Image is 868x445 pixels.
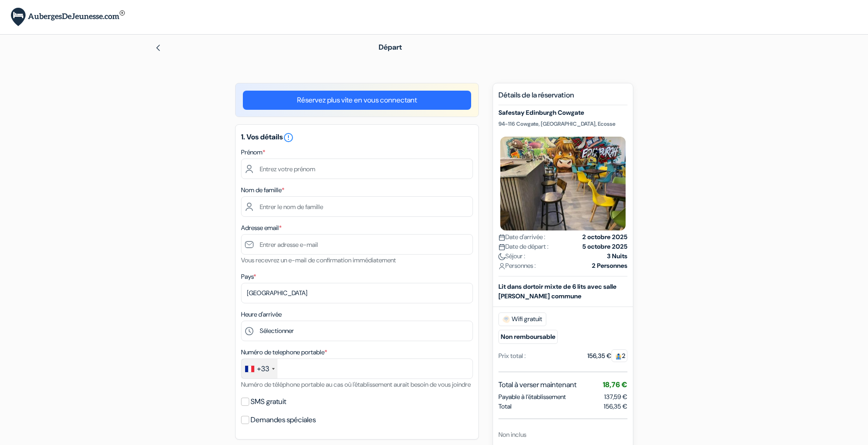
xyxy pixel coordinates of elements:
[241,132,473,143] h5: 1. Vos détails
[611,349,627,362] span: 2
[498,242,549,251] span: Date de départ :
[283,132,294,143] i: error_outline
[241,159,473,179] input: Entrez votre prénom
[251,414,316,426] label: Demandes spéciales
[615,353,622,360] img: guest.svg
[241,380,471,389] small: Numéro de téléphone portable au cas où l'établissement aurait besoin de vous joindre
[241,234,473,255] input: Entrer adresse e-mail
[241,359,277,379] div: France: +33
[283,132,294,142] a: error_outline
[241,256,396,264] small: Vous recevrez un e-mail de confirmation immédiatement
[498,392,566,402] span: Payable à l’établissement
[498,312,546,326] span: Wifi gratuit
[241,223,282,233] label: Adresse email
[498,234,505,241] img: calendar.svg
[498,282,616,300] b: Lit dans dortoir mixte de 6 lits avec salle [PERSON_NAME] commune
[241,348,327,357] label: Numéro de telephone portable
[241,272,256,281] label: Pays
[603,380,627,389] span: 18,76 €
[251,395,286,408] label: SMS gratuit
[498,263,505,270] img: user_icon.svg
[498,379,576,390] span: Total à verser maintenant
[498,253,505,260] img: moon.svg
[498,120,627,128] p: 94-116 Cowgate, [GEOGRAPHIC_DATA], Ecosse
[498,251,525,261] span: Séjour :
[607,251,627,261] strong: 3 Nuits
[257,363,269,374] div: +33
[154,44,162,51] img: left_arrow.svg
[498,244,505,251] img: calendar.svg
[604,402,627,411] span: 156,35 €
[498,232,545,242] span: Date d'arrivée :
[582,232,627,242] strong: 2 octobre 2025
[241,196,473,217] input: Entrer le nom de famille
[241,310,282,319] label: Heure d'arrivée
[592,261,627,271] strong: 2 Personnes
[503,316,510,323] img: free_wifi.svg
[587,351,627,361] div: 156,35 €
[498,109,627,117] h5: Safestay Edinburgh Cowgate
[498,351,526,361] div: Prix total :
[604,393,627,401] span: 137,59 €
[243,91,471,110] a: Réservez plus vite en vous connectant
[498,402,512,411] span: Total
[11,8,125,26] img: AubergesDeJeunesse.com
[582,242,627,251] strong: 5 octobre 2025
[498,91,627,105] h5: Détails de la réservation
[241,148,265,157] label: Prénom
[498,261,536,271] span: Personnes :
[498,430,627,440] div: Non inclus
[241,185,284,195] label: Nom de famille
[379,42,402,52] span: Départ
[498,330,558,344] small: Non remboursable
